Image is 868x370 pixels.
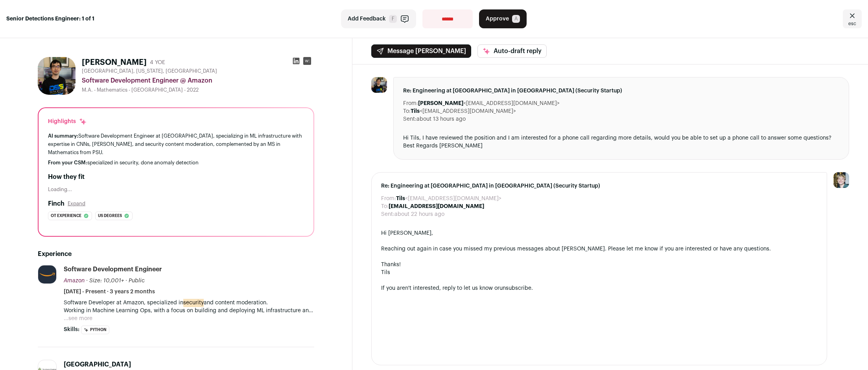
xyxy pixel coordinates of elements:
div: Software Development Engineer [64,265,162,274]
div: Loading... [48,186,304,193]
span: Re: Engineering at [GEOGRAPHIC_DATA] in [GEOGRAPHIC_DATA] (Security Startup) [403,87,839,95]
span: Add Feedback [348,15,386,23]
span: AI summary: [48,133,78,138]
b: [EMAIL_ADDRESS][DOMAIN_NAME] [389,204,484,209]
dt: From: [381,195,396,202]
div: Hi [PERSON_NAME], [381,229,817,237]
dd: about 13 hours ago [416,115,466,123]
h1: [PERSON_NAME] [82,57,147,68]
p: Software Developer at Amazon, specialized in and content moderation. [64,299,314,307]
img: e36df5e125c6fb2c61edd5a0d3955424ed50ce57e60c515fc8d516ef803e31c7.jpg [38,265,56,283]
span: Re: Engineering at [GEOGRAPHIC_DATA] in [GEOGRAPHIC_DATA] (Security Startup) [381,182,817,190]
a: unsubscribe [499,285,531,291]
span: If you aren't interested, reply to let us know or . [381,285,533,291]
span: F [389,15,397,23]
h2: Experience [38,249,314,259]
dd: <[EMAIL_ADDRESS][DOMAIN_NAME]> [396,195,501,202]
span: · [125,277,127,285]
span: [GEOGRAPHIC_DATA], [US_STATE], [GEOGRAPHIC_DATA] [82,68,217,74]
span: [GEOGRAPHIC_DATA] [64,361,131,368]
div: Thanks! [381,261,817,269]
strong: Senior Detections Engineer: 1 of 1 [6,15,94,23]
b: Tils [411,109,420,114]
dt: To: [381,202,389,210]
dt: Sent: [381,210,394,218]
img: 6494470-medium_jpg [833,172,849,188]
dt: From: [403,99,418,107]
button: ...see more [64,315,92,322]
div: M.A. - Mathematics - [GEOGRAPHIC_DATA] - 2022 [82,87,314,93]
div: Highlights [48,118,87,125]
img: a20c1c85600ca4bbdd73eaf0f773b35b29e8c22f1f3d81f84fa7212d0274fe98.jpg [371,77,387,93]
span: [DATE] - Present · 3 years 2 months [64,288,155,296]
dd: about 22 hours ago [394,210,444,218]
button: Approve A [479,9,527,28]
span: · Size: 10,001+ [86,278,124,283]
img: a20c1c85600ca4bbdd73eaf0f773b35b29e8c22f1f3d81f84fa7212d0274fe98.jpg [38,57,76,95]
div: Hi Tils, I have reviewed the position and I am interested for a phone call regarding more details... [403,134,839,150]
span: A [512,15,520,23]
span: Public [129,278,145,283]
button: Add Feedback F [341,9,416,28]
p: Working in Machine Learning Ops, with a focus on building and deploying ML infrastructure and mod... [64,307,314,315]
mark: security [183,298,204,307]
li: Python [81,326,109,334]
span: Approve [486,15,509,23]
b: Tils [396,196,405,201]
span: From your CSM: [48,160,87,165]
div: 4 YOE [150,59,165,66]
button: Expand [68,201,85,207]
button: Message [PERSON_NAME] [371,44,471,58]
span: esc [848,20,856,27]
dd: <[EMAIL_ADDRESS][DOMAIN_NAME]> [411,107,516,115]
div: specialized in security, done anomaly detection [48,160,304,166]
div: Software Development Engineer @ Amazon [82,76,314,85]
b: [PERSON_NAME] [418,101,463,106]
span: Ot experience [51,212,81,220]
dd: <[EMAIL_ADDRESS][DOMAIN_NAME]> [418,99,560,107]
span: Amazon [64,278,85,283]
dt: To: [403,107,411,115]
h2: How they fit [48,172,304,182]
div: Tils [381,269,817,276]
a: Close [843,9,862,28]
button: Auto-draft reply [477,44,547,58]
div: Software Development Engineer at [GEOGRAPHIC_DATA], specializing in ML infrastructure with expert... [48,132,304,156]
dt: Sent: [403,115,416,123]
span: Skills: [64,326,79,333]
div: Reaching out again in case you missed my previous messages about [PERSON_NAME]. Please let me kno... [381,245,817,253]
h2: Finch [48,199,65,208]
span: Us degrees [98,212,122,220]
